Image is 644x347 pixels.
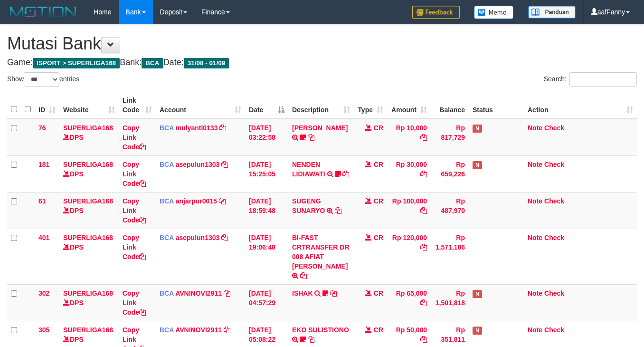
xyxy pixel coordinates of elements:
[245,92,288,119] th: Date: activate to sort column descending
[387,284,431,321] td: Rp 65,000
[387,119,431,156] td: Rp 10,000
[176,124,218,132] a: mulyanti0133
[176,234,220,241] a: asepulun1303
[431,155,469,192] td: Rp 659,226
[123,289,146,316] a: Copy Link Code
[63,326,113,334] a: SUPERLIGA168
[245,229,288,284] td: [DATE] 19:06:48
[374,289,383,297] span: CR
[224,326,230,334] a: Copy AVNINOVI2911 to clipboard
[219,124,226,132] a: Copy mulyanti0133 to clipboard
[524,92,637,119] th: Action: activate to sort column ascending
[473,327,482,335] span: Has Note
[288,229,354,284] td: BI-FAST CRTRANSFER DR 008 AFIAT [PERSON_NAME]
[300,272,307,280] a: Copy BI-FAST CRTRANSFER DR 008 AFIAT ARIF IBRAHIM to clipboard
[308,336,314,343] a: Copy EKO SULISTIONO to clipboard
[420,207,427,214] a: Copy Rp 100,000 to clipboard
[24,72,59,87] select: Showentries
[387,229,431,284] td: Rp 120,000
[354,92,387,119] th: Type: activate to sort column ascending
[544,326,564,334] a: Check
[245,284,288,321] td: [DATE] 04:57:29
[288,92,354,119] th: Description: activate to sort column ascending
[7,34,637,53] h1: Mutasi Bank
[335,207,341,214] a: Copy SUGENG SUNARYO to clipboard
[431,284,469,321] td: Rp 1,501,818
[160,161,174,168] span: BCA
[63,289,113,297] a: SUPERLIGA168
[245,119,288,156] td: [DATE] 03:22:58
[420,336,427,343] a: Copy Rp 50,000 to clipboard
[38,326,49,334] span: 305
[160,197,174,205] span: BCA
[469,92,524,119] th: Status
[473,161,482,169] span: Has Note
[330,289,337,297] a: Copy ISHAK to clipboard
[38,197,46,205] span: 61
[176,197,217,205] a: anjarpur0015
[528,289,542,297] a: Note
[221,161,228,168] a: Copy asepulun1303 to clipboard
[544,289,564,297] a: Check
[35,92,59,119] th: ID: activate to sort column ascending
[160,326,174,334] span: BCA
[245,192,288,229] td: [DATE] 18:59:48
[420,170,427,178] a: Copy Rp 30,000 to clipboard
[431,92,469,119] th: Balance
[184,58,229,68] span: 31/08 - 01/09
[176,161,220,168] a: asepulun1303
[420,299,427,307] a: Copy Rp 65,000 to clipboard
[292,289,313,297] a: ISHAK
[528,197,542,205] a: Note
[221,234,228,241] a: Copy asepulun1303 to clipboard
[63,197,113,205] a: SUPERLIGA168
[33,58,120,68] span: ISPORT > SUPERLIGA168
[528,161,542,168] a: Note
[63,124,113,132] a: SUPERLIGA168
[431,229,469,284] td: Rp 1,571,186
[544,197,564,205] a: Check
[544,124,564,132] a: Check
[308,134,314,141] a: Copy DEWI PITRI NINGSIH to clipboard
[59,92,119,119] th: Website: activate to sort column ascending
[160,124,174,132] span: BCA
[7,58,637,67] h4: Game: Bank: Date:
[59,229,119,284] td: DPS
[123,197,146,224] a: Copy Link Code
[528,6,576,19] img: panduan.png
[292,326,349,334] a: EKO SULISTIONO
[175,289,222,297] a: AVNINOVI2911
[123,161,146,187] a: Copy Link Code
[569,72,637,87] input: Search:
[38,161,49,168] span: 181
[528,326,542,334] a: Note
[387,155,431,192] td: Rp 30,000
[374,326,383,334] span: CR
[473,125,482,133] span: Has Note
[420,243,427,251] a: Copy Rp 120,000 to clipboard
[374,197,383,205] span: CR
[431,119,469,156] td: Rp 817,729
[374,124,383,132] span: CR
[119,92,156,119] th: Link Code: activate to sort column ascending
[7,5,79,19] img: MOTION_logo.png
[63,234,113,241] a: SUPERLIGA168
[292,161,325,178] a: NENDEN LIDIAWATI
[473,290,482,298] span: Has Note
[59,192,119,229] td: DPS
[175,326,222,334] a: AVNINOVI2911
[59,155,119,192] td: DPS
[123,234,146,260] a: Copy Link Code
[63,161,113,168] a: SUPERLIGA168
[374,234,383,241] span: CR
[292,197,325,214] a: SUGENG SUNARYO
[387,92,431,119] th: Amount: activate to sort column ascending
[156,92,245,119] th: Account: activate to sort column ascending
[59,119,119,156] td: DPS
[160,289,174,297] span: BCA
[160,234,174,241] span: BCA
[528,234,542,241] a: Note
[38,124,46,132] span: 76
[7,72,79,87] label: Show entries
[528,124,542,132] a: Note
